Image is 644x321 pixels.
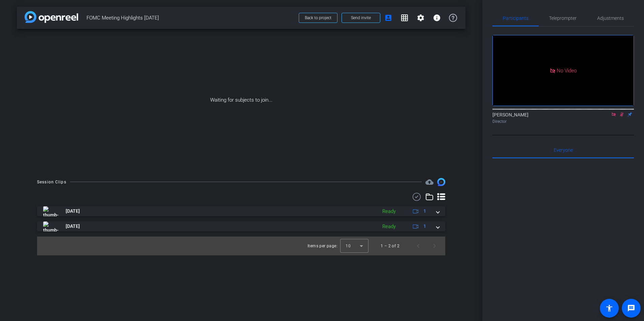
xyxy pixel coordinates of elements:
button: Send invite [342,13,380,23]
span: Adjustments [597,16,624,21]
span: Participants [503,16,528,21]
mat-icon: accessibility [605,304,613,312]
div: Items per page: [308,243,337,249]
mat-icon: cloud_upload [425,178,433,186]
div: 1 – 2 of 2 [381,243,399,249]
img: app-logo [25,11,78,23]
span: FOMC Meeting Highlights [DATE] [87,11,295,25]
span: [DATE] [66,208,80,215]
div: Director [492,118,634,124]
span: 1 [423,208,426,215]
button: Previous page [410,238,426,254]
span: Send invite [351,15,371,21]
span: 1 [423,223,426,230]
span: No Video [557,67,577,73]
div: Ready [379,208,399,215]
mat-icon: message [627,304,635,312]
mat-expansion-panel-header: thumb-nail[DATE]Ready1 [37,221,445,231]
span: Back to project [305,15,331,20]
mat-icon: info [433,14,441,22]
div: Session Clips [37,179,66,185]
span: Teleprompter [549,16,577,21]
mat-icon: grid_on [400,14,409,22]
div: Ready [379,223,399,230]
mat-icon: settings [417,14,425,22]
img: Session clips [437,178,445,186]
mat-icon: account_box [384,14,392,22]
mat-expansion-panel-header: thumb-nail[DATE]Ready1 [37,206,445,216]
div: Waiting for subjects to join... [17,29,465,171]
img: thumb-nail [43,221,58,231]
button: Next page [426,238,443,254]
span: [DATE] [66,223,80,230]
img: thumb-nail [43,206,58,216]
span: Everyone [554,148,573,152]
span: Destinations for your clips [425,178,433,186]
button: Back to project [299,13,337,23]
div: [PERSON_NAME] [492,111,634,124]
